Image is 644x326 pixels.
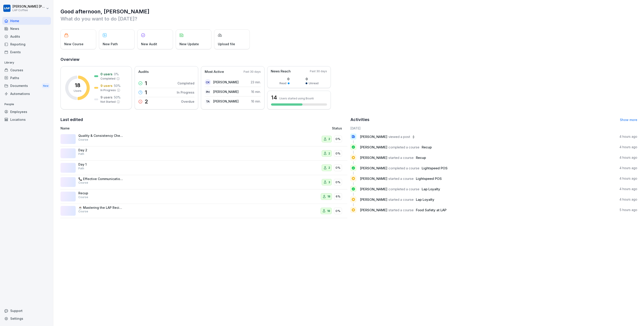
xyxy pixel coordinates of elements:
[78,181,88,185] p: Course
[179,42,199,46] p: New Update
[2,25,51,33] a: News
[360,166,387,170] span: [PERSON_NAME]
[60,126,245,131] p: Name
[328,166,330,170] p: 2
[141,42,157,46] p: New Audit
[60,161,347,175] a: Day 1Path20%
[360,208,387,212] span: [PERSON_NAME]
[360,156,387,160] span: [PERSON_NAME]
[422,145,432,149] span: Recup
[13,5,45,8] p: [PERSON_NAME] [PERSON_NAME]
[74,89,81,93] p: Users
[388,187,419,191] span: completed a course
[114,83,121,88] p: 50 %
[244,70,261,74] p: Past 30 days
[2,33,51,40] a: Audits
[388,145,419,149] span: completed a course
[181,99,194,104] p: Overdue
[75,83,80,88] p: 18
[114,95,121,100] p: 50 %
[279,81,286,85] p: Read
[2,48,51,56] a: Events
[422,166,448,170] span: Lightspeed POS
[213,89,239,94] p: [PERSON_NAME]
[416,156,426,160] span: Recup
[100,77,115,81] p: Completed
[100,95,113,100] p: 9 users
[388,135,410,139] span: viewed a post
[412,135,414,139] span: :)
[205,89,211,95] div: PH
[2,315,51,322] a: Settings
[251,99,261,104] p: 16 min.
[145,81,147,86] p: 1
[78,134,123,138] p: Quality & Consistency Checklist Training
[306,77,319,81] p: 0
[60,8,637,15] h1: Good afternoon, [PERSON_NAME]
[103,42,118,46] p: New Path
[177,81,194,86] p: Completed
[78,195,88,199] p: Course
[205,98,211,105] div: TA
[328,180,330,185] p: 3
[332,126,342,131] p: Status
[42,83,50,88] div: New
[336,194,340,199] p: 6%
[78,138,88,142] p: Course
[327,209,330,213] p: 18
[60,117,347,123] h2: Last edited
[251,89,261,94] p: 16 min.
[350,126,637,131] h6: [DATE]
[2,40,51,48] div: Reporting
[350,117,369,123] h2: Activities
[78,162,123,166] p: Day 1
[2,17,51,25] a: Home
[205,69,224,74] p: Most Active
[218,42,235,46] p: Upload file
[213,80,239,84] p: [PERSON_NAME]
[360,176,387,181] span: [PERSON_NAME]
[213,99,239,104] p: [PERSON_NAME]
[360,197,387,202] span: [PERSON_NAME]
[78,209,88,213] p: Course
[328,151,330,156] p: 2
[388,197,414,202] span: started a course
[422,187,440,191] span: Lap Loyalty
[336,180,340,185] p: 0%
[2,82,51,90] a: DocumentsNew
[279,77,290,81] p: 0
[100,88,116,92] p: In Progress
[78,206,123,210] p: ☕ Mastering the LAP Recipes - Recipe Handbook
[2,59,51,66] p: Library
[138,69,149,74] p: Audits
[114,72,119,76] p: 0 %
[177,90,194,95] p: In Progress
[78,177,123,181] p: 📞 Effective Communication: Who to Contact for What
[100,83,113,88] p: 9 users
[60,189,347,204] a: RecupCourse186%
[271,94,277,101] h3: 14
[78,148,123,152] p: Day 2
[2,74,51,82] div: Paths
[416,176,442,181] span: Lightspeed POS
[360,145,387,149] span: [PERSON_NAME]
[60,175,347,190] a: 📞 Effective Communication: Who to Contact for WhatCourse30%
[60,15,637,22] p: What do you want to do [DATE]?
[2,101,51,108] p: People
[619,176,637,181] p: 4 hours ago
[2,90,51,98] div: Automations
[336,151,340,156] p: 0%
[327,194,330,199] p: 18
[416,197,434,202] span: Lap Loyalty
[309,81,319,85] p: Unread
[60,146,347,161] a: Day 2Path20%
[60,56,637,63] h2: Overview
[251,80,261,84] p: 23 min.
[388,156,414,160] span: started a course
[64,42,83,46] p: New Course
[60,132,347,146] a: Quality & Consistency Checklist TrainingCourse20%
